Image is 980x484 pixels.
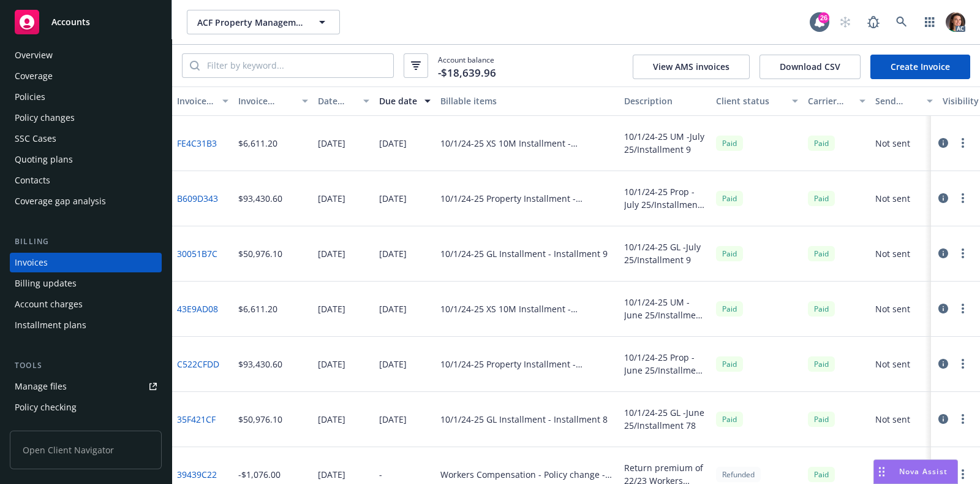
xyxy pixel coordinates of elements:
[238,468,281,481] div: -$1,076.00
[875,192,910,205] div: Not sent
[440,468,614,481] div: Workers Compensation - Policy change - WCNS1276Y0
[190,61,200,71] svg: Search
[177,468,217,481] a: 39439C22
[177,94,215,107] div: Invoice ID
[379,468,382,481] div: -
[177,413,216,426] a: 35F421CF
[15,274,77,293] div: Billing updates
[177,247,217,260] a: 30051B7C
[808,246,835,261] span: Paid
[238,137,277,150] div: $6,611.20
[624,351,706,377] div: 10/1/24-25 Prop -June 25/Installment 8
[318,358,345,371] div: [DATE]
[875,94,919,107] div: Send result
[238,413,282,426] div: $50,976.10
[238,94,295,107] div: Invoice amount
[716,191,743,206] div: Paid
[624,240,706,266] div: 10/1/24-25 GL -July 25/Installment 9
[318,137,345,150] div: [DATE]
[716,94,785,107] div: Client status
[10,398,162,417] a: Policy checking
[15,171,50,190] div: Contacts
[51,17,90,27] span: Accounts
[15,418,92,438] div: Manage exposures
[716,467,761,482] div: Refunded
[177,302,218,315] a: 43E9AD08
[177,137,217,150] a: FE4C31B3
[379,247,407,260] div: [DATE]
[875,413,910,426] div: Not sent
[15,398,77,417] div: Policy checking
[440,94,614,107] div: Billable items
[177,358,219,371] a: C522CFDD
[870,55,970,79] a: Create Invoice
[10,171,162,190] a: Contacts
[624,185,706,211] div: 10/1/24-25 Prop -July 25/Installment 9
[808,191,835,206] span: Paid
[438,55,496,77] span: Account balance
[716,356,743,372] div: Paid
[318,302,345,315] div: [DATE]
[808,467,835,482] div: Paid
[379,137,407,150] div: [DATE]
[379,302,407,315] div: [DATE]
[200,54,393,77] input: Filter by keyword...
[624,130,706,156] div: 10/1/24-25 UM -July 25/Installment 9
[197,16,303,29] span: ACF Property Management, Inc.
[619,86,711,116] button: Description
[15,191,106,211] div: Coverage gap analysis
[440,302,614,315] div: 10/1/24-25 XS 10M Installment - Installment 8
[379,358,407,371] div: [DATE]
[10,294,162,314] a: Account charges
[10,108,162,128] a: Policy changes
[875,302,910,315] div: Not sent
[15,150,73,169] div: Quoting plans
[313,86,374,116] button: Date issued
[15,45,53,65] div: Overview
[808,356,835,372] span: Paid
[875,137,910,150] div: Not sent
[238,302,277,315] div: $6,611.20
[808,301,835,317] div: Paid
[716,136,743,151] div: Paid
[10,150,162,169] a: Quoting plans
[15,253,48,272] div: Invoices
[10,87,162,107] a: Policies
[10,274,162,293] a: Billing updates
[808,412,835,427] div: Paid
[716,412,743,427] div: Paid
[177,192,218,205] a: B609D343
[440,413,608,426] div: 10/1/24-25 GL Installment - Installment 8
[803,86,870,116] button: Carrier status
[10,418,162,438] a: Manage exposures
[624,296,706,321] div: 10/1/24-25 UM -June 25/Installment 8
[10,191,162,211] a: Coverage gap analysis
[10,236,162,248] div: Billing
[874,460,889,483] div: Drag to move
[15,377,67,396] div: Manage files
[440,247,608,260] div: 10/1/24-25 GL Installment - Installment 9
[15,87,45,107] div: Policies
[716,246,743,261] div: Paid
[808,94,852,107] div: Carrier status
[716,301,743,317] div: Paid
[861,10,886,34] a: Report a Bug
[918,10,942,34] a: Switch app
[633,55,750,79] button: View AMS invoices
[440,358,614,371] div: 10/1/24-25 Property Installment - Installment 8
[438,65,496,81] span: -$18,639.96
[873,459,958,484] button: Nova Assist
[374,86,435,116] button: Due date
[808,136,835,151] div: Paid
[318,468,345,481] div: [DATE]
[946,12,965,32] img: photo
[818,12,829,23] div: 26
